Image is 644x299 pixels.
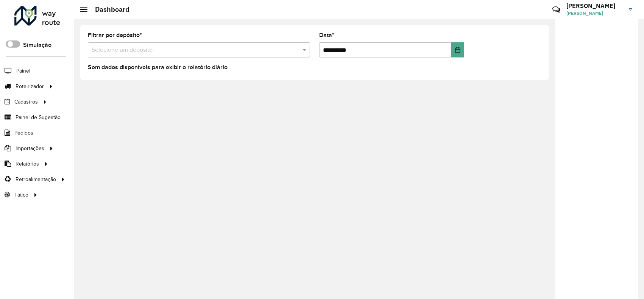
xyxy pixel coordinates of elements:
[16,160,39,168] span: Relatórios
[16,82,44,90] span: Roteirizador
[88,31,142,40] label: Filtrar por depósito
[16,113,61,121] span: Painel de Sugestão
[548,2,564,18] a: Contato Rápido
[451,42,464,57] button: Choose Date
[566,10,623,17] span: [PERSON_NAME]
[16,67,30,75] span: Painel
[88,63,228,72] label: Sem dados disponíveis para exibir o relatório diário
[14,191,28,199] span: Tático
[16,144,44,152] span: Importações
[16,175,56,183] span: Retroalimentação
[23,40,51,50] label: Simulação
[14,98,38,106] span: Cadastros
[319,31,334,40] label: Data
[87,5,129,14] h2: Dashboard
[14,129,33,137] span: Pedidos
[566,2,623,9] h3: [PERSON_NAME]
